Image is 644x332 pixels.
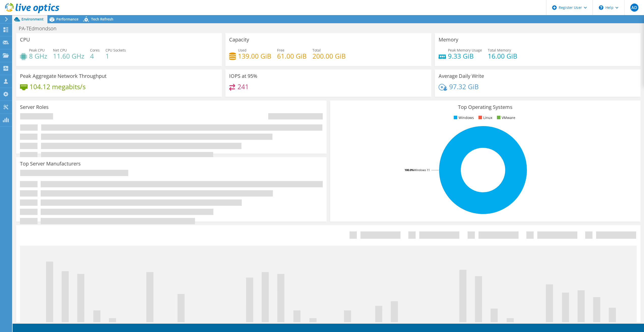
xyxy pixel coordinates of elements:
h4: 61.00 GiB [277,53,307,59]
h3: Average Daily Write [439,73,484,79]
li: VMware [496,115,515,121]
h4: 200.00 GiB [312,53,346,59]
h4: 139.00 GiB [238,53,271,59]
svg: \n [599,5,603,10]
tspan: Windows 11 [414,168,430,172]
h1: PA-TEdmondson [16,26,64,31]
h4: 97.32 GiB [449,84,479,89]
h3: IOPS at 95% [229,73,257,79]
h3: Top Operating Systems [334,104,637,110]
h4: 104.12 megabits/s [30,84,86,89]
span: Peak Memory Usage [448,48,482,53]
span: Performance [56,17,78,21]
span: Cores [90,48,100,53]
span: Used [238,48,247,53]
span: Total Memory [488,48,511,53]
span: Free [277,48,284,53]
h3: Memory [439,37,458,42]
h4: 16.00 GiB [488,53,517,59]
li: Windows [452,115,474,121]
h3: CPU [20,37,30,42]
tspan: 100.0% [405,168,414,172]
li: Linux [477,115,492,121]
span: Environment [21,17,44,21]
h4: 1 [105,53,126,59]
h4: 9.33 GiB [448,53,482,59]
span: Peak CPU [29,48,45,53]
span: Total [312,48,321,53]
span: CPU Sockets [105,48,126,53]
h4: 8 GHz [29,53,47,59]
span: AD [630,4,638,12]
span: Tech Refresh [91,17,113,21]
h3: Server Roles [20,104,49,110]
h4: 11.60 GHz [53,53,84,59]
h4: 4 [90,53,100,59]
span: Net CPU [53,48,67,53]
h3: Capacity [229,37,249,42]
h3: Top Server Manufacturers [20,161,81,167]
h3: Peak Aggregate Network Throughput [20,73,106,79]
h4: 241 [237,84,249,89]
